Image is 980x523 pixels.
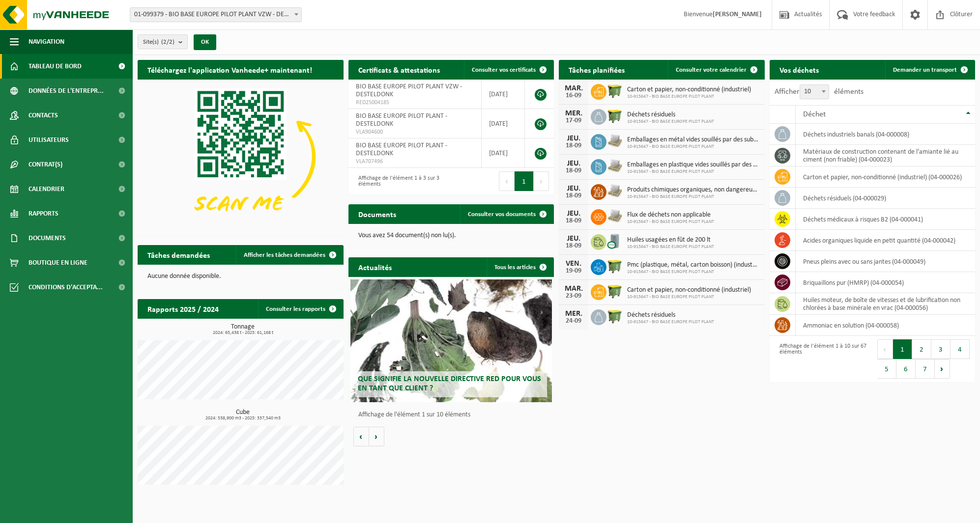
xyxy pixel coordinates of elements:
[606,233,623,249] img: LP-LD-00200-CU
[796,293,975,315] td: huiles moteur, de boîte de vitesses et de lubrification non chlorées à base minérale en vrac (04-...
[29,177,64,201] span: Calendrier
[606,108,623,124] img: WB-1100-HPE-GN-50
[564,310,583,318] div: MER.
[356,142,447,157] span: BIO BASE EUROPE PILOT PLANT - DESTELDONK
[564,210,583,218] div: JEU.
[606,133,623,149] img: LP-PA-00000-WDN-11
[460,204,553,224] a: Consulter vos documents
[29,103,58,128] span: Contacts
[713,11,762,18] strong: [PERSON_NAME]
[606,283,623,300] img: WB-1100-HPE-GN-50
[564,110,583,117] div: MER.
[796,272,975,293] td: briquaillons pur (HMRP) (04-000054)
[893,67,957,73] span: Demander un transport
[627,244,714,250] span: 10-915647 - BIO BASE EUROPE PILOT PLANT
[138,245,220,264] h2: Tâches demandées
[627,169,760,175] span: 10-915647 - BIO BASE EUROPE PILOT PLANT
[606,258,623,275] img: WB-1100-HPE-GN-50
[143,35,174,50] span: Site(s)
[138,299,229,318] h2: Rapports 2025 / 2024
[606,308,623,325] img: WB-1100-HPE-GN-50
[796,230,975,251] td: acides organiques liquide en petit quantité (04-000042)
[353,170,446,192] div: Affichage de l'élément 1 à 3 sur 3 éléments
[627,94,751,100] span: 10-915647 - BIO BASE EUROPE PILOT PLANT
[356,128,474,136] span: VLA904600
[138,60,322,79] h2: Téléchargez l'application Vanheede+ maintenant!
[564,167,583,174] div: 18-09
[29,128,69,152] span: Utilisateurs
[356,158,474,165] span: VLA707496
[627,194,760,200] span: 10-915647 - BIO BASE EUROPE PILOT PLANT
[564,142,583,149] div: 18-09
[564,84,583,92] div: MAR.
[877,339,893,359] button: Previous
[353,427,369,446] button: Vorige
[564,293,583,300] div: 23-09
[29,29,64,54] span: Navigation
[29,152,62,177] span: Contrat(s)
[627,219,714,225] span: 10-915647 - BIO BASE EUROPE PILOT PLANT
[258,299,343,319] a: Consulter les rapports
[564,235,583,243] div: JEU.
[627,211,714,219] span: Flux de déchets non applicable
[606,208,623,224] img: LP-PA-00000-WDN-11
[627,119,714,125] span: 10-915647 - BIO BASE EUROPE PILOT PLANT
[29,54,82,79] span: Tableau de bord
[627,286,751,294] span: Carton et papier, non-conditionné (industriel)
[143,324,344,335] h3: Tonnage
[627,236,714,244] span: Huiles usagées en fût de 200 lt
[348,204,406,223] h2: Documents
[606,158,623,174] img: LP-PA-00000-WDN-11
[348,60,450,79] h2: Certificats & attestations
[627,319,714,325] span: 10-915647 - BIO BASE EUROPE PILOT PLANT
[564,243,583,249] div: 18-09
[796,145,975,166] td: matériaux de construction contenant de l'amiante lié au ciment (non friable) (04-000023)
[877,359,896,379] button: 5
[775,88,864,96] label: Afficher éléments
[627,269,760,275] span: 10-915647 - BIO BASE EUROPE PILOT PLANT
[130,8,301,22] span: 01-099379 - BIO BASE EUROPE PILOT PLANT VZW - DESTELDONK
[627,161,760,169] span: Emballages en plastique vides souillés par des substances oxydants (comburant)
[143,330,344,335] span: 2024: 65,438 t - 2025: 61,168 t
[244,252,325,258] span: Afficher les tâches demandées
[564,135,583,142] div: JEU.
[627,144,760,150] span: 10-915647 - BIO BASE EUROPE PILOT PLANT
[627,136,760,144] span: Emballages en métal vides souillés par des substances dangereuses
[796,124,975,145] td: déchets industriels banals (04-000008)
[606,183,623,199] img: LP-PA-00000-WDN-11
[564,92,583,99] div: 16-09
[627,294,751,300] span: 10-915647 - BIO BASE EUROPE PILOT PLANT
[896,359,916,379] button: 6
[935,359,950,379] button: Next
[356,83,462,98] span: BIO BASE EUROPE PILOT PLANT VZW - DESTELDONK
[356,99,474,107] span: RED25004185
[138,34,188,49] button: Site(s)(2/2)
[350,279,552,402] a: Que signifie la nouvelle directive RED pour vous en tant que client ?
[515,171,534,191] button: 1
[564,285,583,293] div: MAR.
[559,60,634,79] h2: Tâches planifiées
[627,311,714,319] span: Déchets résiduels
[606,83,623,99] img: WB-1100-HPE-GN-50
[564,193,583,199] div: 18-09
[627,261,760,269] span: Pmc (plastique, métal, carton boisson) (industriel)
[564,117,583,124] div: 17-09
[676,67,747,73] span: Consulter votre calendrier
[800,84,829,99] span: 10
[358,232,545,239] p: Vous avez 54 document(s) non lu(s).
[564,260,583,268] div: VEN.
[472,67,536,73] span: Consulter vos certificats
[29,250,87,275] span: Boutique en ligne
[916,359,935,379] button: 7
[464,60,553,80] a: Consulter vos certificats
[564,268,583,275] div: 19-09
[348,257,402,276] h2: Actualités
[775,338,867,380] div: Affichage de l'élément 1 à 10 sur 67 éléments
[796,251,975,272] td: pneus pleins avec ou sans jantes (04-000049)
[912,339,931,359] button: 2
[627,111,714,119] span: Déchets résiduels
[800,85,829,99] span: 10
[564,218,583,224] div: 18-09
[796,188,975,209] td: déchets résiduels (04-000029)
[803,110,826,118] span: Déchet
